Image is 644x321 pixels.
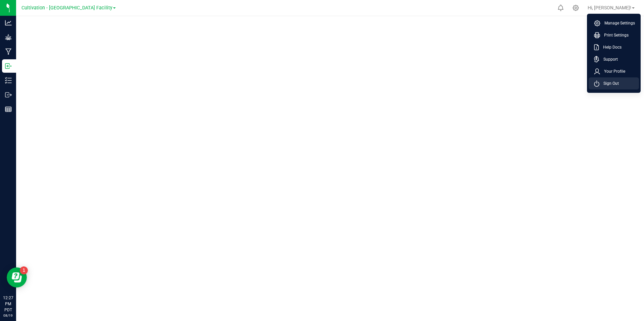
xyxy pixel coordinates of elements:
a: Help Docs [594,44,636,51]
inline-svg: Reports [5,106,12,113]
inline-svg: Inbound [5,63,12,69]
a: Support [594,56,636,63]
p: 12:27 PM PDT [3,295,13,313]
inline-svg: Outbound [5,91,12,98]
span: Cultivation - [GEOGRAPHIC_DATA] Facility [21,5,112,11]
inline-svg: Analytics [5,19,12,26]
span: Help Docs [599,44,622,51]
span: Your Profile [600,68,625,75]
iframe: Resource center unread badge [20,266,28,274]
span: Sign Out [599,80,619,87]
span: Hi, [PERSON_NAME]! [588,5,631,10]
inline-svg: Inventory [5,77,12,84]
span: Print Settings [600,32,629,39]
iframe: Resource center [7,267,27,287]
li: Sign Out [589,77,639,89]
inline-svg: Grow [5,34,12,41]
span: Manage Settings [600,20,635,26]
p: 08/19 [3,313,13,318]
div: Manage settings [572,5,580,11]
inline-svg: Manufacturing [5,48,12,55]
span: Support [599,56,618,63]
